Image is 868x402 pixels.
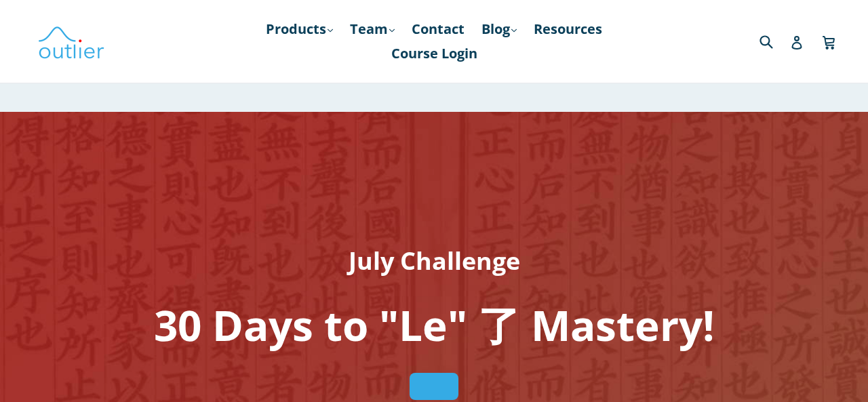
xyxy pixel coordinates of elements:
a: Products [259,17,340,41]
h1: 30 Days to "Le" 了 Mastery! [130,296,738,355]
a: Blog [475,17,524,41]
a: Team [343,17,401,41]
a: Course Login [384,41,484,66]
img: Outlier Linguistics [37,22,105,61]
h2: July Challenge [130,237,738,285]
a: Resources [527,17,609,41]
input: Search [756,27,793,55]
a: Contact [405,17,471,41]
